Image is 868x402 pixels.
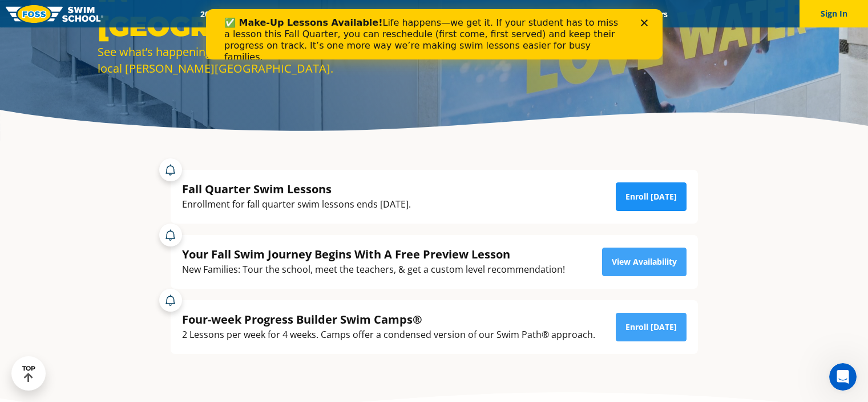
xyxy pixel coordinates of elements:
iframe: Intercom live chat [829,363,857,391]
div: 2 Lessons per week for 4 weeks. Camps offer a condensed version of our Swim Path® approach. [182,327,595,343]
iframe: Intercom live chat banner [206,9,663,59]
div: New Families: Tour the school, meet the teachers, & get a custom level recommendation! [182,262,565,277]
a: Swim Path® Program [310,9,410,19]
div: Life happens—we get it. If your student has to miss a lesson this Fall Quarter, you can reschedul... [18,8,420,54]
div: Your Fall Swim Journey Begins With A Free Preview Lesson [182,246,565,262]
a: Enroll [DATE] [616,182,687,211]
img: FOSS Swim School Logo [6,5,103,23]
a: View Availability [602,248,687,276]
div: Fall Quarter Swim Lessons [182,181,411,197]
a: Careers [630,9,677,19]
a: Enroll [DATE] [616,313,687,341]
a: 2025 Calendar [191,9,262,19]
div: See what’s happening and find reasons to hit the water at your local [PERSON_NAME][GEOGRAPHIC_DATA]. [98,43,429,77]
a: About FOSS [410,9,474,19]
a: Schools [262,9,310,19]
a: Blog [594,9,630,19]
b: ✅ Make-Up Lessons Available! [18,8,176,19]
div: Enrollment for fall quarter swim lessons ends [DATE]. [182,197,411,212]
div: Four-week Progress Builder Swim Camps® [182,312,595,327]
div: TOP [22,365,35,383]
div: Close [435,10,446,17]
a: Swim Like [PERSON_NAME] [474,9,595,19]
